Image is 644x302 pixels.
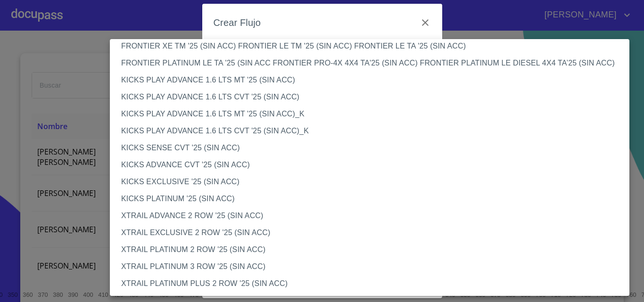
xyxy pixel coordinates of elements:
li: KICKS ADVANCE CVT '25 (SIN ACC) [110,156,636,173]
li: XTRAIL PLATINUM PLUS 2 ROW '25 (SIN ACC) [110,275,636,292]
li: FRONTIER XE TM '25 (SIN ACC) FRONTIER LE TM '25 (SIN ACC) FRONTIER LE TA '25 (SIN ACC) [110,38,636,55]
li: XTRAIL PLATINUM 2 ROW '25 (SIN ACC) [110,241,636,258]
li: KICKS PLAY ADVANCE 1.6 LTS CVT '25 (SIN ACC) [110,89,636,106]
li: KICKS PLAY ADVANCE 1.6 LTS MT '25 (SIN ACC) [110,72,636,89]
li: KICKS PLAY ADVANCE 1.6 LTS CVT '25 (SIN ACC)_K [110,122,636,139]
li: KICKS PLAY ADVANCE 1.6 LTS MT '25 (SIN ACC)_K [110,106,636,122]
li: FRONTIER PLATINUM LE TA '25 (SIN ACC FRONTIER PRO-4X 4X4 TA'25 (SIN ACC) FRONTIER PLATINUM LE DIE... [110,55,636,72]
li: XTRAIL EXCLUSIVE 2 ROW '25 (SIN ACC) [110,224,636,241]
li: KICKS PLATINUM '25 (SIN ACC) [110,190,636,207]
li: XTRAIL ADVANCE 2 ROW '25 (SIN ACC) [110,207,636,224]
li: XTRAIL PLATINUM 3 ROW '25 (SIN ACC) [110,258,636,275]
li: KICKS EXCLUSIVE '25 (SIN ACC) [110,173,636,190]
li: KICKS SENSE CVT '25 (SIN ACC) [110,139,636,156]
